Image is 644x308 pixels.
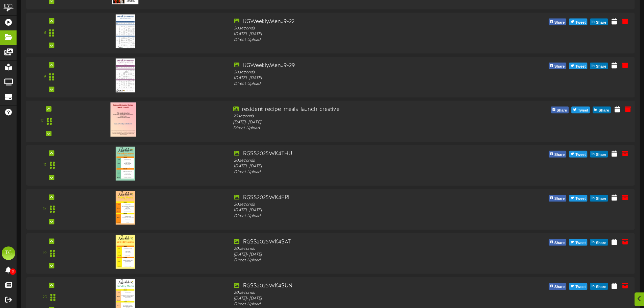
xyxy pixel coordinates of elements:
[10,268,16,275] span: 0
[43,251,47,256] div: 19
[43,162,47,168] div: 17
[574,283,587,291] span: Tweet
[595,19,608,26] span: Share
[44,74,46,80] div: 9
[597,107,611,114] span: Share
[549,63,567,69] button: Share
[569,151,587,158] button: Tweet
[553,239,566,247] span: Share
[574,239,587,247] span: Tweet
[234,302,477,307] div: Direct Upload
[590,63,608,69] button: Share
[116,235,135,268] img: 3eea5a7f-936b-46ee-9309-6743289ee725.png
[43,294,47,300] div: 20
[234,252,477,257] div: [DATE] - [DATE]
[234,169,477,175] div: Direct Upload
[234,246,477,252] div: 20 seconds
[116,58,135,92] img: 1b4cf4b1-1280-4bf6-adec-e57ecd4e5d54.png
[44,30,46,36] div: 8
[569,19,587,25] button: Tweet
[116,147,135,181] img: dbabfb52-31e3-468e-b6b7-f1bcbaa09d4d.png
[43,207,47,212] div: 18
[233,125,479,131] div: Direct Upload
[549,195,567,202] button: Share
[234,282,477,290] div: RGSS2025WK4SUN
[551,106,569,113] button: Share
[593,106,611,113] button: Share
[234,25,477,31] div: 20 seconds
[234,37,477,43] div: Direct Upload
[234,158,477,163] div: 20 seconds
[234,258,477,263] div: Direct Upload
[571,106,590,113] button: Tweet
[595,63,608,70] span: Share
[574,19,587,26] span: Tweet
[590,151,608,158] button: Share
[234,75,477,81] div: [DATE] - [DATE]
[111,102,136,137] img: cbc95531-d712-4cca-8662-fe6d25ec09e3.png
[233,119,479,125] div: [DATE] - [DATE]
[553,283,566,291] span: Share
[40,118,44,124] div: 12
[234,213,477,219] div: Direct Upload
[234,296,477,302] div: [DATE] - [DATE]
[234,70,477,75] div: 20 seconds
[569,283,587,290] button: Tweet
[553,151,566,159] span: Share
[569,195,587,202] button: Tweet
[116,14,135,48] img: e6d98f81-4d74-47bc-99ae-ff6d96f98040.png
[234,31,477,37] div: [DATE] - [DATE]
[569,239,587,246] button: Tweet
[234,238,477,246] div: RGSS2025WK4SAT
[549,151,567,158] button: Share
[595,151,608,159] span: Share
[549,19,567,25] button: Share
[576,107,590,114] span: Tweet
[574,151,587,159] span: Tweet
[234,208,477,213] div: [DATE] - [DATE]
[549,239,567,246] button: Share
[590,283,608,290] button: Share
[555,107,568,114] span: Share
[233,106,479,114] div: resident_recipe_meals_launch_creative
[595,195,608,203] span: Share
[234,62,477,70] div: RGWeeklyMenu9-29
[234,150,477,158] div: RGSS2025WK4THU
[590,19,608,25] button: Share
[234,290,477,296] div: 20 seconds
[553,195,566,203] span: Share
[234,18,477,25] div: RGWeeklyMenu9-22
[553,63,566,70] span: Share
[595,283,608,291] span: Share
[234,202,477,208] div: 20 seconds
[590,239,608,246] button: Share
[234,194,477,202] div: RGSS2025WK4FRI
[590,195,608,202] button: Share
[2,246,15,260] div: TC
[234,164,477,169] div: [DATE] - [DATE]
[569,63,587,69] button: Tweet
[574,63,587,70] span: Tweet
[574,195,587,203] span: Tweet
[595,239,608,247] span: Share
[549,283,567,290] button: Share
[234,81,477,87] div: Direct Upload
[233,114,479,119] div: 20 seconds
[553,19,566,26] span: Share
[116,191,135,224] img: 2db1c9f9-bfab-4536-b5c1-cf41933cee3d.png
